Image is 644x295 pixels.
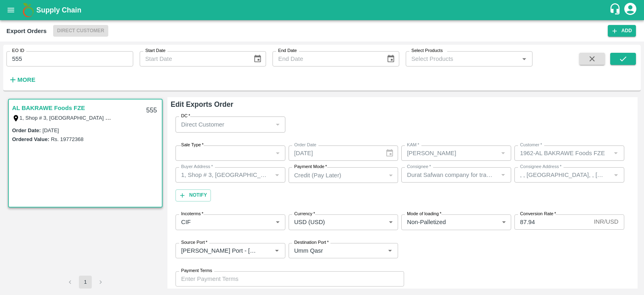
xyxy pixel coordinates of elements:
label: [DATE] [43,127,59,133]
label: Customer [520,142,542,148]
button: Open [519,54,529,64]
label: Payment Mode [294,164,327,170]
label: Start Date [145,48,165,54]
input: Start Date [140,51,247,66]
button: Open [272,245,282,256]
button: Add [608,25,636,37]
label: Destination Port [294,239,329,246]
label: Rs. 19772368 [51,136,83,142]
label: KAM [407,142,419,148]
b: Supply Chain [36,6,81,14]
label: Ordered Value: [12,136,49,142]
input: Enter Payment Terms [175,271,404,287]
label: 1, Shop # 3, [GEOGRAPHIC_DATA] – central fruits and vegetables market, , , , , [GEOGRAPHIC_DATA] [20,114,262,121]
p: Non-Palletized [407,218,446,226]
p: USD (USD) [294,218,325,226]
img: logo [20,2,36,18]
button: Choose date [383,51,398,66]
input: Select Source port [178,245,259,256]
button: More [6,73,37,87]
input: End Date [272,51,380,66]
label: Mode of loading [407,211,442,217]
label: Incoterms [181,211,203,217]
button: page 1 [79,276,92,289]
div: 555 [141,101,162,120]
label: Order Date [294,142,316,148]
input: Select Date [289,145,379,161]
nav: pagination navigation [62,276,108,289]
label: End Date [278,48,297,54]
p: Direct Customer [181,120,224,129]
button: Notify [175,189,211,201]
a: AL BAKRAWE Foods FZE [12,103,85,113]
b: Edit Exports Order [171,100,233,108]
p: CIF [181,218,191,226]
a: Supply Chain [36,4,609,16]
label: Currency [294,211,315,217]
label: Conversion Rate [520,211,556,217]
label: Consignee Address [520,164,561,170]
label: Payment Terms [181,268,212,274]
input: Enter EO ID [6,51,133,66]
input: Select Products [408,54,517,64]
input: Consignee [404,170,495,180]
label: DC [181,113,190,119]
button: Choose date [250,51,265,66]
input: KAM [404,148,495,158]
label: Sale Type [181,142,204,148]
strong: More [17,77,35,83]
label: EO ID [12,48,24,54]
label: Source Port [181,239,207,246]
input: Select Customer [517,148,609,158]
label: Consignee [407,164,431,170]
label: Buyer Address [181,164,213,170]
input: Select Destination port [291,245,372,256]
div: account of current user [623,2,638,19]
button: Open [385,245,395,256]
label: Order Date : [12,127,41,133]
input: Buyer Address [178,170,270,180]
button: open drawer [2,1,20,19]
div: Export Orders [6,26,47,36]
input: Consignee Address [517,170,609,180]
div: customer-support [609,3,623,17]
label: Select Products [411,48,443,54]
p: Credit (Pay Later) [294,171,341,180]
